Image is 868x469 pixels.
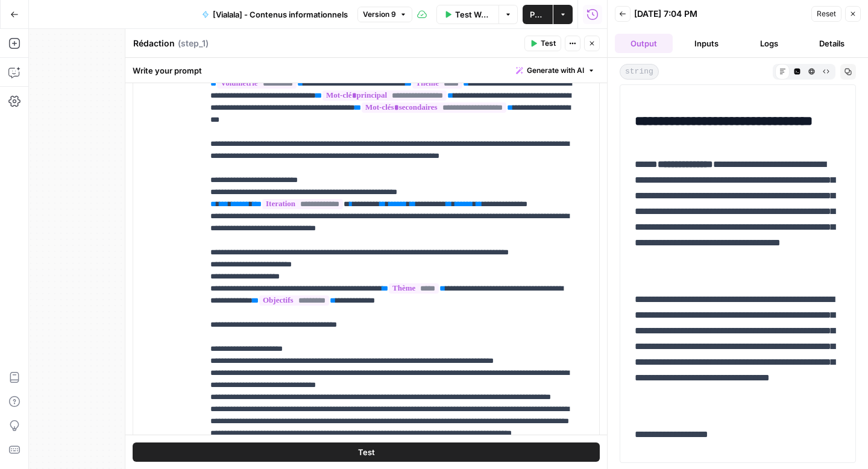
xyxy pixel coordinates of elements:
span: Test [358,446,375,458]
button: Output [615,34,673,53]
button: Generate with AI [511,63,600,78]
div: Write your prompt [125,58,607,83]
button: Test [524,36,561,51]
button: Logs [740,34,798,53]
span: Reset [817,8,836,19]
button: [Vialala] - Contenus informationnels [195,5,355,24]
span: Test [541,38,556,49]
span: [Vialala] - Contenus informationnels [213,8,348,20]
span: ( step_1 ) [178,37,209,49]
span: Version 9 [363,9,396,20]
button: Test Workflow [436,5,499,24]
button: Publish [523,5,553,24]
button: Test [133,442,600,462]
span: Publish [530,8,546,20]
span: Generate with AI [527,65,584,76]
textarea: Rédaction [133,37,175,49]
button: Reset [811,6,841,22]
button: Details [803,34,861,53]
button: Version 9 [357,7,412,22]
span: Test Workflow [455,8,491,20]
button: Inputs [678,34,735,53]
span: string [620,64,659,80]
